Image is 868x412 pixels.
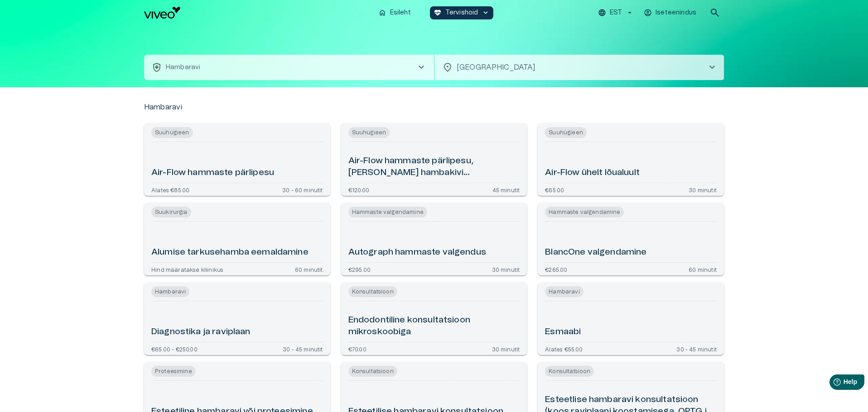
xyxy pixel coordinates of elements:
[545,167,640,179] h6: Air-Flow ühelt lõualuult
[151,366,196,377] span: Proteesimine
[144,7,371,19] a: Navigate to homepage
[545,207,624,218] span: Hammaste valgendamine
[545,346,583,351] p: Alates €55.00
[348,187,369,192] p: €120.00
[348,127,390,138] span: Suuhügieen
[348,266,371,272] p: €295.00
[709,7,720,18] span: search
[445,8,478,18] p: Tervishoid
[797,371,868,396] iframe: Help widget launcher
[442,62,453,73] span: location_on
[390,8,411,18] p: Esileht
[538,203,724,275] a: Open service booking details
[416,62,427,73] span: chevron_right
[295,266,323,272] p: 60 minutit
[545,326,581,338] h6: Esmaabi
[492,187,520,192] p: 45 minutit
[545,187,564,192] p: €65.00
[151,326,251,338] h6: Diagnostika ja raviplaan
[151,127,193,138] span: Suuhügieen
[378,9,386,17] span: home
[492,346,520,351] p: 30 minutit
[151,286,189,297] span: Hambaravi
[151,187,189,192] p: Alates €85.00
[348,314,520,338] h6: Endodontiline konsultatsioon mikroskoobiga
[656,8,696,18] p: Iseteenindus
[545,246,646,259] h6: BlancOne valgendamine
[492,266,520,272] p: 30 minutit
[151,207,191,218] span: Suukirurgia
[689,266,717,272] p: 60 minutit
[348,286,397,297] span: Konsultatsioon
[538,123,724,196] a: Open service booking details
[166,63,200,72] p: Hambaravi
[430,6,494,19] button: ecg_heartTervishoidkeyboard_arrow_down
[545,286,583,297] span: Hambaravi
[457,62,692,73] p: [GEOGRAPHIC_DATA]
[689,187,717,192] p: 30 minutit
[144,7,180,19] img: Viveo logo
[706,4,724,22] button: open search modal
[538,283,724,355] a: Open service booking details
[144,55,434,80] button: health_and_safetyHambaravichevron_right
[151,246,309,259] h6: Alumise tarkusehamba eemaldamine
[545,127,587,138] span: Suuhügieen
[676,346,717,351] p: 30 - 45 minutit
[341,203,527,275] a: Open service booking details
[144,102,182,113] p: Hambaravi
[545,366,594,377] span: Konsultatsioon
[707,62,718,73] span: chevron_right
[348,155,520,179] h6: Air-Flow hammaste pärlipesu, [PERSON_NAME] hambakivi eemaldamiseta
[597,6,635,19] button: EST
[151,266,223,272] p: Hind määratakse kliinikus
[282,187,323,192] p: 30 - 60 minutit
[642,6,699,19] button: Iseteenindus
[151,346,198,351] p: €65.00 - €250.00
[144,203,330,275] a: Open service booking details
[283,346,323,351] p: 30 - 45 minutit
[434,9,442,17] span: ecg_heart
[482,9,490,17] span: keyboard_arrow_down
[341,123,527,196] a: Open service booking details
[348,366,397,377] span: Konsultatsioon
[375,6,415,19] button: homeEsileht
[144,283,330,355] a: Open service booking details
[348,246,486,259] h6: Autograph hammaste valgendus
[151,62,162,73] span: health_and_safety
[348,346,366,351] p: €70.00
[610,8,622,18] p: EST
[341,283,527,355] a: Open service booking details
[144,123,330,196] a: Open service booking details
[545,266,567,272] p: €265.00
[348,207,427,218] span: Hammaste valgendamine
[151,167,274,179] h6: Air-Flow hammaste pärlipesu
